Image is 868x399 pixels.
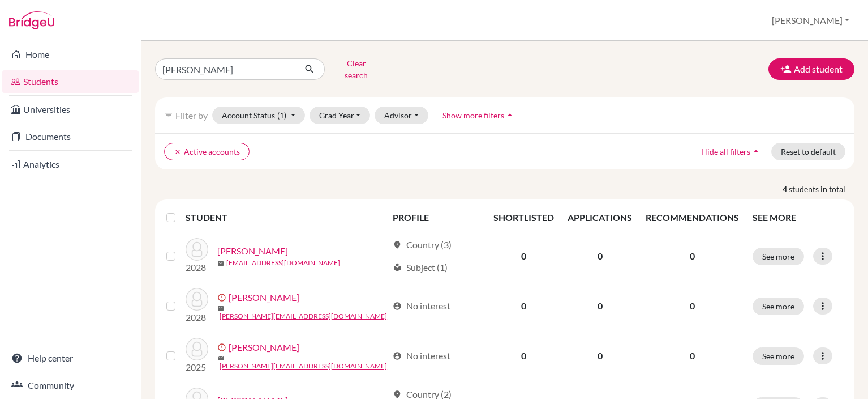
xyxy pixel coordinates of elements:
td: 0 [487,331,561,381]
th: STUDENT [186,204,386,231]
a: Students [2,70,139,93]
th: SEE MORE [746,204,850,231]
button: See more [753,248,804,265]
p: 0 [646,249,739,263]
a: Help center [2,347,139,370]
img: Predojevic, Nina [186,338,208,360]
button: Reset to default [771,143,845,160]
button: Advisor [375,107,428,124]
span: students in total [789,183,854,195]
span: mail [217,305,224,312]
span: (1) [277,111,286,120]
a: [PERSON_NAME][EMAIL_ADDRESS][DOMAIN_NAME] [220,361,387,371]
img: Joksimovic, Nina [186,288,208,311]
td: 0 [561,281,639,331]
p: 0 [646,299,739,313]
span: Hide all filters [701,147,750,156]
span: error_outline [217,293,229,302]
span: account_circle [393,351,402,360]
td: 0 [561,231,639,281]
button: Grad Year [310,107,371,124]
td: 0 [487,281,561,331]
button: Hide all filtersarrow_drop_up [691,143,771,160]
span: location_on [393,240,402,249]
button: Clear search [325,54,388,84]
a: Documents [2,125,139,148]
td: 0 [561,331,639,381]
a: [PERSON_NAME][EMAIL_ADDRESS][DOMAIN_NAME] [220,311,387,321]
a: [PERSON_NAME] [229,291,299,304]
span: account_circle [393,302,402,311]
span: Filter by [175,110,208,121]
a: Analytics [2,153,139,176]
a: Home [2,43,139,66]
td: 0 [487,231,561,281]
a: Community [2,374,139,397]
i: arrow_drop_up [504,109,515,121]
a: [PERSON_NAME] [217,244,288,258]
span: Show more filters [442,111,504,120]
p: 2025 [186,360,208,374]
th: APPLICATIONS [561,204,639,231]
button: Add student [768,58,854,80]
span: local_library [393,263,402,272]
a: Universities [2,98,139,121]
a: [PERSON_NAME] [229,341,299,354]
div: Subject (1) [393,261,448,274]
p: 2028 [186,311,208,324]
div: No interest [393,349,450,363]
input: Find student by name... [155,58,295,80]
i: arrow_drop_up [750,146,762,157]
i: clear [174,148,182,156]
strong: 4 [783,183,789,195]
img: Bridge-U [9,11,54,29]
a: [EMAIL_ADDRESS][DOMAIN_NAME] [226,258,340,268]
th: SHORTLISTED [487,204,561,231]
i: filter_list [164,111,173,120]
div: Country (3) [393,238,452,252]
img: Gajic, Nina [186,238,208,261]
div: No interest [393,299,450,313]
button: See more [753,347,804,365]
p: 0 [646,349,739,363]
span: mail [217,355,224,362]
button: Show more filtersarrow_drop_up [433,107,525,124]
span: location_on [393,390,402,399]
th: PROFILE [386,204,487,231]
button: [PERSON_NAME] [767,10,854,31]
button: See more [753,298,804,315]
span: error_outline [217,343,229,352]
button: Account Status(1) [212,107,305,124]
span: mail [217,260,224,267]
button: clearActive accounts [164,143,250,160]
th: RECOMMENDATIONS [639,204,746,231]
p: 2028 [186,261,208,274]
